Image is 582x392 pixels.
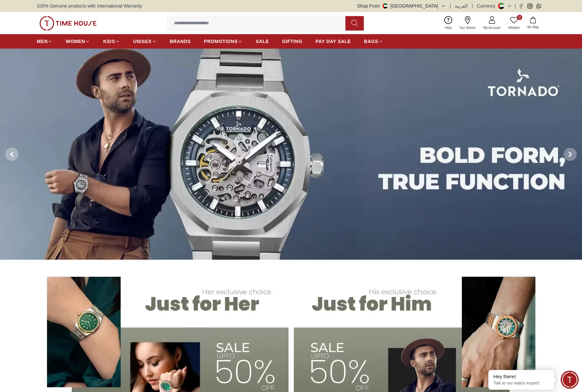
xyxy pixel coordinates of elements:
[504,15,524,32] a: 0Wishlist
[204,35,243,47] a: PROMOTIONS
[457,25,478,30] span: Our Stores
[256,35,269,47] a: SALE
[517,15,522,20] span: 0
[442,25,454,30] span: Help
[170,35,191,47] a: BRANDS
[472,3,473,9] span: |
[441,15,456,32] a: Help
[66,38,85,45] span: WOMEN
[103,38,115,45] span: KIDS
[561,371,579,389] div: Chat Widget
[103,35,120,47] a: KIDS
[481,25,503,30] span: My Account
[256,38,269,45] span: SALE
[364,38,378,45] span: BAGS
[364,35,383,47] a: BAGS
[170,38,191,45] span: BRANDS
[37,35,53,47] a: MEN
[524,15,543,31] button: My Bag
[37,3,142,9] span: 100% Genuine products with International Warranty
[493,381,549,386] p: Talk to our watch expert!
[456,15,479,32] a: Our Stores
[515,3,516,9] span: |
[37,38,48,45] span: MEN
[455,3,468,9] button: العربية
[525,25,541,30] span: My Bag
[357,3,446,9] button: Shop From[GEOGRAPHIC_DATA]
[204,38,238,45] span: PROMOTIONS
[133,38,151,45] span: UNISEX
[519,4,524,9] a: Facebook
[493,373,549,380] div: Hey there!
[477,3,498,9] div: Currency
[536,4,541,9] a: Whatsapp
[315,35,351,47] a: PAY DAY SALE
[66,35,90,47] a: WOMEN
[506,25,522,30] span: Wishlist
[383,3,388,9] img: United Arab Emirates
[133,35,156,47] a: UNISEX
[282,35,302,47] a: GIFTING
[450,3,451,9] span: |
[39,16,97,31] img: ...
[315,38,351,45] span: PAY DAY SALE
[282,38,302,45] span: GIFTING
[527,4,532,9] a: Instagram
